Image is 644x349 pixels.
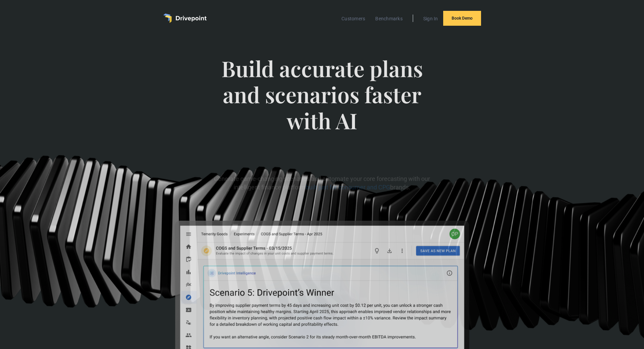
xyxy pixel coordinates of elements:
[443,11,481,26] a: Book Demo
[420,14,442,23] a: Sign In
[163,14,207,23] a: home
[372,14,406,23] a: Benchmarks
[211,56,433,147] span: Build accurate plans and scenarios faster with AI
[338,14,368,23] a: Customers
